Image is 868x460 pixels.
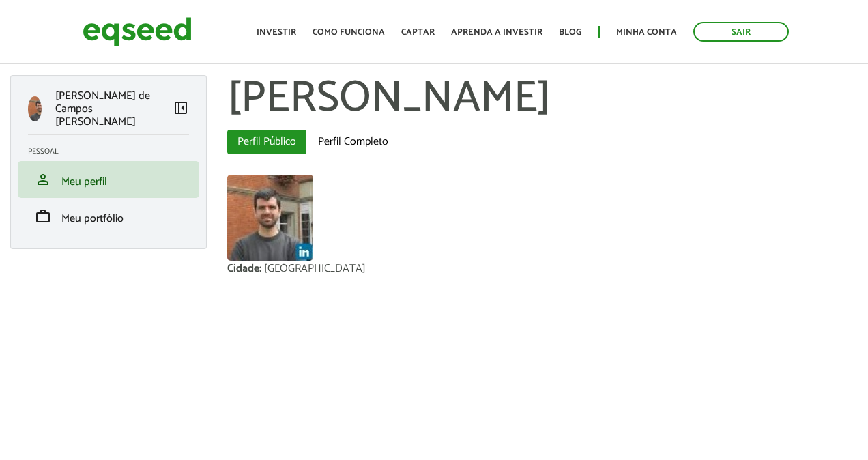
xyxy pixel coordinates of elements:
[18,198,199,235] li: Meu portfólio
[313,28,385,37] a: Como funciona
[227,175,313,261] img: Foto de Raphael Leão
[227,75,858,123] h1: [PERSON_NAME]
[401,28,435,37] a: Captar
[18,161,199,198] li: Meu perfil
[227,130,306,154] a: Perfil Público
[61,210,124,228] span: Meu portfólio
[28,208,189,225] a: workMeu portfólio
[227,263,264,274] div: Cidade
[616,28,677,37] a: Minha conta
[257,28,296,37] a: Investir
[227,175,313,261] a: Ver perfil do usuário.
[259,259,261,278] span: :
[35,208,51,225] span: work
[451,28,542,37] a: Aprenda a investir
[55,89,173,129] p: [PERSON_NAME] de Campos [PERSON_NAME]
[693,22,789,42] a: Sair
[264,263,366,274] div: [GEOGRAPHIC_DATA]
[28,171,189,188] a: personMeu perfil
[559,28,581,37] a: Blog
[61,173,107,191] span: Meu perfil
[35,171,51,188] span: person
[173,100,189,116] span: left_panel_close
[308,130,399,154] a: Perfil Completo
[173,100,189,119] a: Colapsar menu
[28,147,199,156] h2: Pessoal
[83,14,192,50] img: EqSeed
